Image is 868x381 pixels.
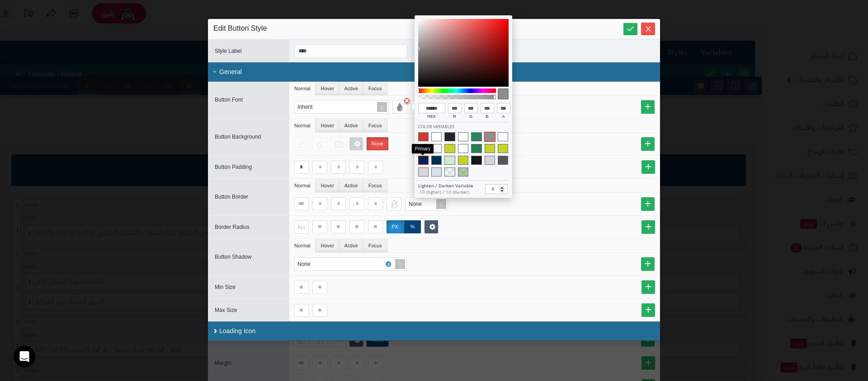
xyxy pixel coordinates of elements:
label: px [387,220,404,233]
li: Hover [316,82,339,95]
label: None [367,137,388,150]
span: Button Font [215,97,243,103]
li: Focus [363,119,387,132]
span: r [448,113,462,122]
span: b [481,113,494,122]
span: Min Size [215,284,236,290]
li: Normal [289,179,316,192]
span: Button Background [215,134,261,140]
div: Inherit [297,101,321,113]
span: g [464,113,478,122]
span: hex [418,113,445,122]
div: General [208,62,660,82]
span: a [497,113,510,122]
span: Style Label [215,48,241,54]
li: Active [340,179,363,192]
li: Active [340,82,363,95]
li: Focus [363,82,387,95]
label: % [404,220,421,233]
li: Hover [316,179,339,192]
li: Active [340,239,363,252]
span: Border Radius [215,224,250,230]
li: Normal [289,82,316,95]
li: Hover [316,119,339,132]
div: None [297,258,320,270]
div: Primary [412,144,434,153]
li: Normal [289,239,316,252]
div: Open Intercom Messenger [14,346,35,367]
li: Focus [363,179,387,192]
span: None [409,201,422,207]
span: Edit Button Style [213,23,267,34]
button: Close [641,23,655,35]
li: Normal [289,119,316,132]
span: Button Shadow [215,254,251,260]
li: Focus [363,239,387,252]
div: Loading Icon [208,321,660,341]
span: Button Border [215,194,248,200]
div: ALL [293,221,307,233]
span: Max Size [215,307,237,313]
span: Button Padding [215,164,252,170]
li: Active [340,119,363,132]
li: Hover [316,239,339,252]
